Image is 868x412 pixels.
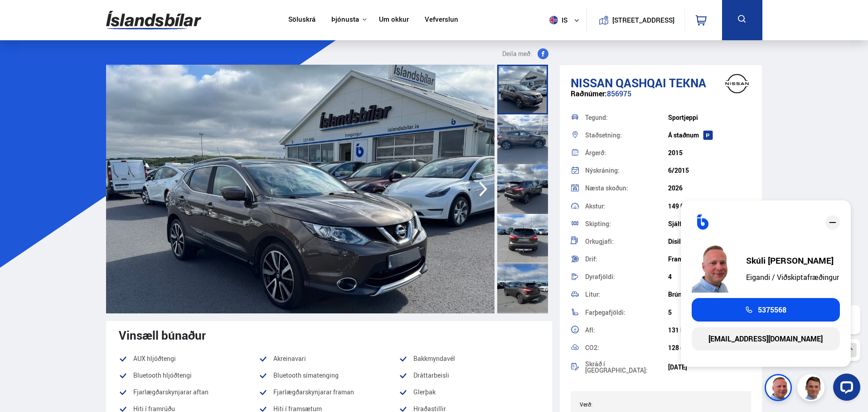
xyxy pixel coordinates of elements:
[106,65,495,313] img: 3560819.jpeg
[585,132,668,138] div: Staðsetning:
[106,5,201,35] img: G0Ugv5HjCgRt.svg
[15,23,106,38] span: Velkomin/n aftur, láttu okkur vita ef þig vantar aðstoð.
[119,353,259,364] li: AUX hljóðtengi
[668,309,751,316] div: 5
[585,221,668,227] div: Skipting:
[668,132,751,139] div: Á staðnum
[585,114,668,121] div: Tegund:
[119,328,539,342] div: Vinsæll búnaður
[585,361,668,374] div: Skráð í [GEOGRAPHIC_DATA]:
[692,298,840,322] a: 5375568
[549,16,558,24] img: svg+xml;base64,PHN2ZyB4bWxucz0iaHR0cDovL3d3dy53My5vcmcvMjAwMC9zdmciIHdpZHRoPSI1MTIiIGhlaWdodD0iNT...
[331,15,359,24] button: Þjónusta
[119,387,259,398] li: Fjarlægðarskynjarar aftan
[571,89,607,99] span: Raðnúmer:
[259,370,399,381] li: Bluetooth símatenging
[14,51,123,73] input: Skrifaðu skilaboðin hér inn og ýttu á Enter til að senda
[616,16,671,24] button: [STREET_ADDRESS]
[668,114,751,121] div: Sportjeppi
[746,273,839,281] div: Eigandi / Viðskiptafræðingur
[96,85,123,112] button: Opna LiveChat spjallviðmót
[399,387,539,398] li: Glerþak
[585,203,668,209] div: Akstur:
[668,344,751,351] div: 128 g/km
[668,185,751,192] div: 2026
[825,215,840,230] div: close
[425,15,458,25] a: Vefverslun
[668,291,751,298] div: Brúnn
[571,75,613,91] span: Nissan
[668,203,751,210] div: 149 000 km.
[585,291,668,298] div: Litur:
[668,364,751,371] div: [DATE]
[499,48,552,59] button: Deila með:
[502,48,532,59] span: Deila með:
[585,327,668,333] div: Afl:
[105,55,119,69] button: Send a message
[692,242,737,293] img: siFngHWaQ9KaOqBr.png
[585,309,668,316] div: Farþegafjöldi:
[668,167,751,174] div: 6/2015
[585,167,668,174] div: Nýskráning:
[746,256,839,265] div: Skúli [PERSON_NAME]
[585,185,668,191] div: Næsta skoðun:
[119,370,259,381] li: Bluetooth hljóðtengi
[585,345,668,351] div: CO2:
[592,7,679,33] a: [STREET_ADDRESS]
[585,238,668,245] div: Orkugjafi:
[399,370,539,381] li: Dráttarbeisli
[668,327,751,334] div: 131 hö. / 1.598 cc.
[546,16,568,24] span: is
[585,150,668,156] div: Árgerð:
[546,7,587,33] button: is
[692,327,840,350] a: [EMAIL_ADDRESS][DOMAIN_NAME]
[288,15,315,25] a: Söluskrá
[399,353,539,364] li: Bakkmyndavél
[571,90,752,107] div: 856975
[668,149,751,156] div: 2015
[585,274,668,280] div: Dyrafjöldi:
[668,220,751,227] div: Sjálfskipting
[668,238,751,245] div: Dísil
[259,387,399,398] li: Fjarlægðarskynjarar framan
[668,256,751,263] div: Framhjóladrif
[259,353,399,364] li: Akreinavari
[616,75,706,91] span: Qashqai TEKNA
[719,70,755,98] img: brand logo
[668,273,751,280] div: 4
[585,256,668,262] div: Drif:
[580,401,661,407] div: Verð:
[379,15,409,25] a: Um okkur
[758,306,786,314] span: 5375568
